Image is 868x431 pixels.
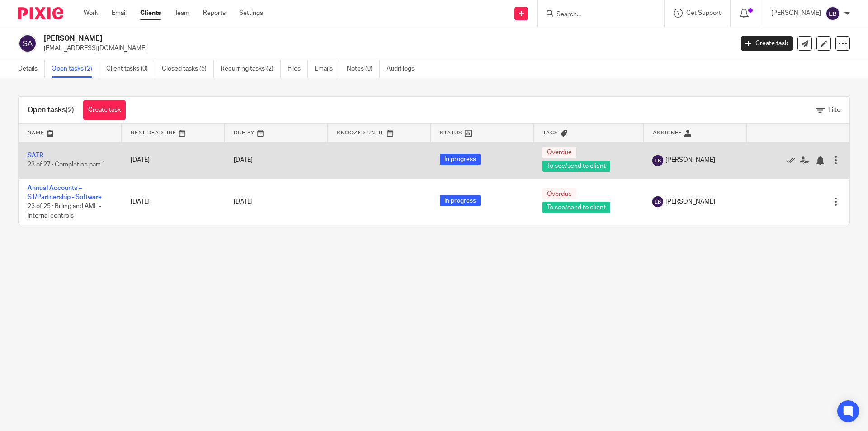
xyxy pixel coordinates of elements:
span: Tags [543,130,558,135]
span: To see/send to client [542,161,610,172]
a: Emails [315,60,340,78]
a: Files [288,60,308,78]
a: Details [18,60,45,78]
span: Status [440,130,462,135]
td: [DATE] [122,179,225,225]
p: [PERSON_NAME] [771,9,821,18]
a: Settings [239,9,263,18]
a: Clients [140,9,161,18]
span: Snoozed Until [337,130,384,135]
p: [EMAIL_ADDRESS][DOMAIN_NAME] [44,44,727,53]
td: [DATE] [122,142,225,179]
img: svg%3E [826,6,840,21]
span: In progress [440,195,481,206]
img: Pixie [18,7,63,19]
a: Notes (0) [347,60,380,78]
a: Open tasks (2) [52,60,99,78]
span: To see/send to client [542,202,610,213]
img: svg%3E [18,34,37,53]
img: svg%3E [652,196,663,207]
span: [DATE] [234,157,253,163]
span: Overdue [542,147,576,158]
a: SATR [28,152,43,159]
span: [DATE] [234,199,253,205]
span: Overdue [542,188,576,199]
span: [PERSON_NAME] [665,197,715,206]
span: 23 of 25 · Billing and AML - Internal controls [28,203,101,219]
h2: [PERSON_NAME] [44,34,590,43]
h1: Open tasks [28,105,74,115]
a: Create task [741,36,793,51]
a: Mark as done [786,156,800,165]
a: Annual Accounts – ST/Partnership - Software [28,185,102,200]
a: Reports [203,9,226,18]
a: Create task [83,100,126,120]
span: In progress [440,154,481,165]
a: Closed tasks (5) [162,60,214,78]
a: Work [84,9,98,18]
span: [PERSON_NAME] [665,156,715,165]
span: 23 of 27 · Completion part 1 [28,162,105,168]
span: Filter [828,107,843,113]
a: Email [112,9,127,18]
a: Audit logs [387,60,421,78]
a: Client tasks (0) [106,60,155,78]
a: Recurring tasks (2) [221,60,281,78]
img: svg%3E [652,155,663,166]
span: (2) [66,106,74,114]
span: Get Support [686,10,721,16]
a: Team [175,9,189,18]
input: Search [556,11,637,19]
